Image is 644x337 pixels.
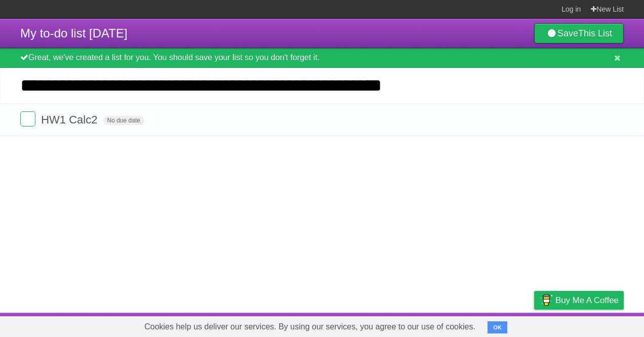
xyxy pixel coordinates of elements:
span: My to-do list [DATE] [20,26,128,40]
a: Suggest a feature [560,315,624,334]
button: OK [488,321,507,333]
span: Cookies help us deliver our services. By using our services, you agree to our use of cookies. [134,317,486,337]
a: Buy me a coffee [534,291,624,310]
a: About [399,315,421,334]
a: Developers [433,315,474,334]
a: Terms [487,315,509,334]
span: No due date [103,116,144,125]
label: Done [20,111,35,127]
span: Buy me a coffee [555,291,619,309]
span: HW1 Calc2 [41,113,100,126]
b: This List [578,28,612,38]
a: SaveThis List [534,23,624,44]
img: Buy me a coffee [539,291,553,309]
a: Privacy [521,315,547,334]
